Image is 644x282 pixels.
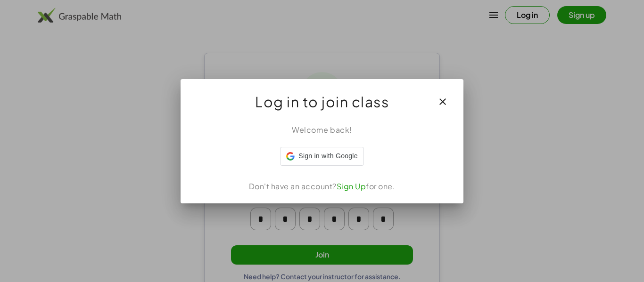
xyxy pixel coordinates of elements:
div: Don't have an account? for one. [192,181,452,192]
span: Log in to join class [255,90,389,113]
a: Sign Up [337,181,366,191]
div: Sign in with Google [280,147,363,166]
span: Sign in with Google [298,151,357,161]
div: Welcome back! [192,124,452,136]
